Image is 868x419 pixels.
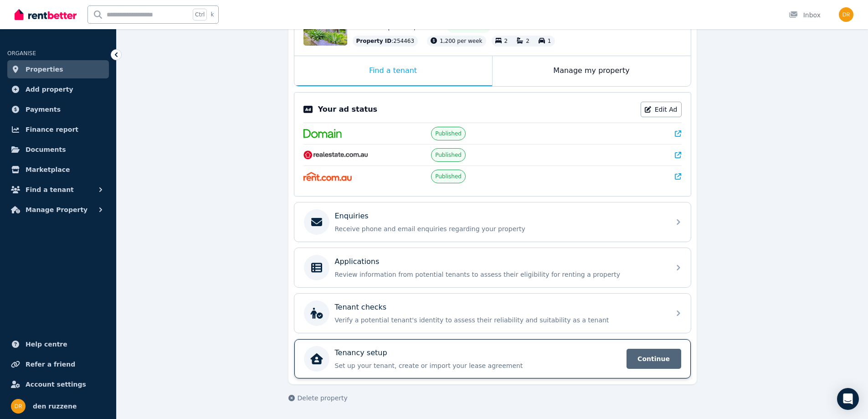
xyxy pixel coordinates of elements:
span: 1 [548,38,551,44]
span: Published [435,173,462,180]
p: Review information from potential tenants to assess their eligibility for renting a property [335,270,665,279]
p: Tenancy setup [335,347,387,358]
span: Add property [26,84,73,95]
span: Marketplace [26,164,70,175]
img: den ruzzene [839,7,853,22]
span: 1,200 per week [440,38,482,44]
span: Ctrl [193,9,207,21]
a: Tenant checksVerify a potential tenant's identity to assess their reliability and suitability as ... [294,294,691,333]
span: Payments [26,104,61,115]
div: Inbox [789,10,821,20]
span: Continue [627,349,681,369]
button: Manage Property [7,201,109,219]
span: k [211,11,214,18]
a: Edit Ad [641,102,682,117]
span: Finance report [26,124,78,135]
img: RealEstate.com.au [303,150,369,160]
span: den ruzzene [33,401,77,412]
span: Documents [26,144,66,155]
a: Documents [7,140,109,159]
div: Open Intercom Messenger [837,388,859,410]
a: Marketplace [7,160,109,179]
div: Find a tenant [294,56,492,86]
button: Delete property [288,393,348,403]
span: Find a tenant [26,184,74,195]
a: EnquiriesReceive phone and email enquiries regarding your property [294,202,691,242]
p: Verify a potential tenant's identity to assess their reliability and suitability as a tenant [335,316,665,325]
a: Tenancy setupSet up your tenant, create or import your lease agreementContinue [294,339,691,378]
span: 2 [526,38,529,44]
div: : 254463 [353,36,418,47]
div: Manage my property [493,56,691,86]
p: Set up your tenant, create or import your lease agreement [335,361,621,370]
p: Tenant checks [335,302,387,313]
span: Published [435,151,462,159]
span: ORGANISE [7,50,36,57]
span: Refer a friend [26,359,75,370]
span: Published [435,130,462,137]
img: den ruzzene [11,399,26,414]
span: Delete property [298,393,348,403]
p: Applications [335,256,380,267]
span: 2 [504,38,508,44]
span: Properties [26,64,63,75]
a: Refer a friend [7,355,109,373]
a: Properties [7,60,109,78]
a: Help centre [7,335,109,353]
p: Receive phone and email enquiries regarding your property [335,224,665,233]
img: Domain.com.au [303,129,342,138]
a: Finance report [7,120,109,139]
span: Property ID [356,37,392,45]
img: RentBetter [15,8,77,21]
span: Help centre [26,339,67,350]
span: Account settings [26,379,86,390]
p: Enquiries [335,211,369,222]
a: Add property [7,80,109,98]
img: Rent.com.au [303,172,352,181]
a: Account settings [7,375,109,393]
span: Manage Property [26,204,87,215]
a: ApplicationsReview information from potential tenants to assess their eligibility for renting a p... [294,248,691,287]
p: Your ad status [318,104,377,115]
button: Find a tenant [7,181,109,199]
a: Payments [7,100,109,119]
